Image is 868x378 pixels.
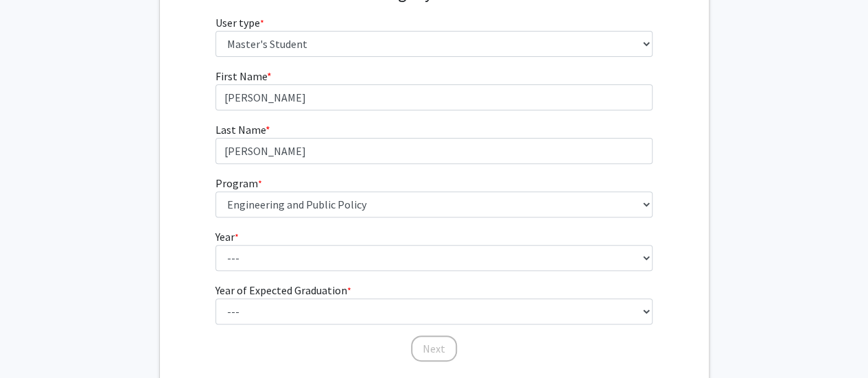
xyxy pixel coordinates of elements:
iframe: Chat [10,316,58,368]
label: Year of Expected Graduation [215,282,351,298]
span: First Name [215,69,267,83]
span: Last Name [215,123,266,137]
label: Program [215,175,262,191]
label: Year [215,228,239,245]
label: User type [215,14,264,31]
button: Next [411,335,457,362]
